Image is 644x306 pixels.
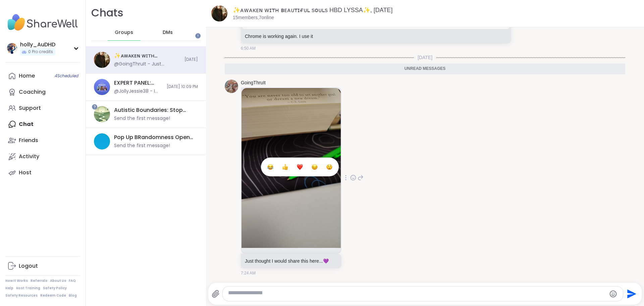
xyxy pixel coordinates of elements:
[228,290,606,298] textarea: Type your message
[7,43,17,54] img: holly_AuDHD
[19,153,39,160] div: Activity
[241,45,256,51] span: 6:50 AM
[94,106,110,122] img: Autistic Boundaries: Stop Being a Doormat, Sep 18
[241,80,266,86] a: GoingThruIt
[114,115,170,122] div: Send the first message!
[211,5,227,21] img: ✨ᴀᴡᴀᴋᴇɴ ᴡɪᴛʜ ʙᴇᴀᴜᴛɪғᴜʟ sᴏᴜʟs HBD LYSSA✨, Sep 15
[19,88,46,96] div: Coaching
[225,63,625,74] div: Unread messages
[5,148,80,165] a: Activity
[5,278,28,283] a: How It Works
[195,33,201,39] iframe: Spotlight
[69,293,77,298] a: Blog
[5,68,80,84] a: Home4Scheduled
[293,160,307,174] button: Select Reaction: Heart
[55,73,78,79] span: 4 Scheduled
[19,169,32,176] div: Host
[414,54,436,61] span: [DATE]
[167,84,198,90] span: [DATE] 10:09 PM
[114,134,194,141] div: Pop Up BRandomness Open Forum, [DATE]
[5,100,80,116] a: Support
[241,270,256,276] span: 7:24 AM
[19,72,35,80] div: Home
[94,52,110,68] img: ✨ᴀᴡᴀᴋᴇɴ ᴡɪᴛʜ ʙᴇᴀᴜᴛɪғᴜʟ sᴏᴜʟs HBD LYSSA✨, Sep 15
[5,132,80,148] a: Friends
[114,79,163,87] div: EXPERT PANEL: Thriving with Neurodiversity 🧠, [DATE]
[28,49,53,55] span: 0 Pro credits
[94,79,110,95] img: EXPERT PANEL: Thriving with Neurodiversity 🧠, Sep 17
[245,258,337,264] p: Just thought I would share this here...
[323,160,336,174] button: Select Reaction: Astonished
[43,286,67,291] a: Safety Policy
[114,61,180,68] div: @GoingThruIt - Just thought I would share this here...💜
[308,160,321,174] button: Select Reaction: Sad
[91,5,123,20] h1: Chats
[31,278,47,283] a: Referrals
[5,11,80,34] img: ShareWell Nav Logo
[114,106,194,114] div: Autistic Boundaries: Stop Being a Doormat, [DATE]
[323,258,329,264] span: 💜
[5,258,80,274] a: Logout
[5,84,80,100] a: Coaching
[5,165,80,181] a: Host
[40,293,66,298] a: Redeem Code
[114,88,163,95] div: @JollyJessie38 - I am but cant attend until [DATE]
[184,57,198,62] span: [DATE]
[264,160,277,174] button: Select Reaction: Joy
[114,142,170,149] div: Send the first message!
[5,286,13,291] a: Help
[5,293,38,298] a: Safety Resources
[19,262,38,270] div: Logout
[16,286,40,291] a: Host Training
[233,14,274,21] p: 15 members, 7 online
[69,278,76,283] a: FAQ
[233,7,392,13] a: ✨ᴀᴡᴀᴋᴇɴ ᴡɪᴛʜ ʙᴇᴀᴜᴛɪғᴜʟ sᴏᴜʟs HBD LYSSA✨, [DATE]
[163,29,173,36] span: DMs
[50,278,66,283] a: About Us
[241,88,341,248] img: IMG_20250915_082227602_HDR.jpg
[94,133,110,149] img: Pop Up BRandomness Open Forum, Sep 15
[20,41,55,48] div: holly_AuDHD
[92,104,97,110] iframe: Spotlight
[225,80,238,93] img: https://sharewell-space-live.sfo3.digitaloceanspaces.com/user-generated/48fc4fc7-d9bc-4228-993b-a...
[115,29,133,36] span: Groups
[623,286,638,301] button: Send
[19,137,38,144] div: Friends
[114,52,180,59] div: ✨ᴀᴡᴀᴋᴇɴ ᴡɪᴛʜ ʙᴇᴀᴜᴛɪғᴜʟ sᴏᴜʟs HBD LYSSA✨, [DATE]
[278,160,292,174] button: Select Reaction: Thumbs up
[19,104,41,112] div: Support
[609,290,617,298] button: Emoji picker
[245,33,507,40] p: Chrome is working again. I use it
